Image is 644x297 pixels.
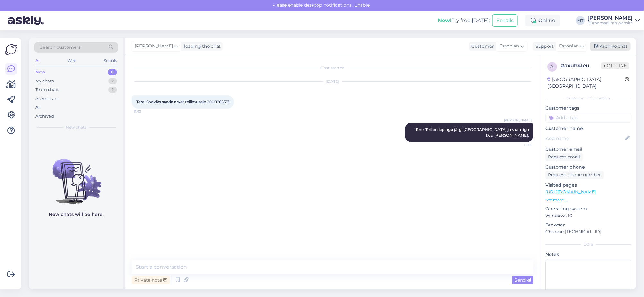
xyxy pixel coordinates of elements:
[576,16,585,25] div: MT
[533,43,554,50] div: Support
[545,95,631,101] div: Customer information
[135,43,173,50] span: [PERSON_NAME]
[545,171,604,179] div: Request phone number
[34,56,41,65] div: All
[504,118,532,123] span: [PERSON_NAME]
[590,42,631,51] div: Archive chat
[559,43,579,50] span: Estonian
[587,15,640,26] a: [PERSON_NAME]Büroomaailm's website
[587,21,633,26] div: Büroomaailm's website
[438,17,452,23] b: New!
[35,78,54,84] div: My chats
[546,135,624,142] input: Add name
[438,17,490,24] div: Try free [DATE]:
[551,64,554,69] span: a
[35,96,59,102] div: AI Assistant
[545,125,631,132] p: Customer name
[561,62,601,70] div: # axuh4leu
[601,62,629,69] span: Offline
[66,124,86,130] span: New chats
[108,78,117,84] div: 2
[49,211,103,218] p: New chats will be here.
[108,87,117,93] div: 2
[182,43,221,50] div: leading the chat
[5,43,17,55] img: Askly Logo
[545,251,631,258] p: Notes
[40,44,81,51] span: Search customers
[545,153,583,161] div: Request email
[35,113,54,120] div: Archived
[507,142,532,147] span: 11:45
[545,212,631,219] p: Windows 10
[29,148,123,205] img: No chats
[545,228,631,235] p: Chrome [TECHNICAL_ID]
[132,65,533,71] div: Chat started
[545,189,596,195] a: [URL][DOMAIN_NAME]
[545,105,631,112] p: Customer tags
[545,197,631,203] p: See more ...
[132,79,533,84] div: [DATE]
[134,109,158,114] span: 11:43
[108,69,117,75] div: 0
[492,14,518,27] button: Emails
[545,146,631,153] p: Customer email
[525,15,560,26] div: Online
[353,2,372,8] span: Enable
[545,113,631,123] input: Add a tag
[547,76,625,89] div: [GEOGRAPHIC_DATA], [GEOGRAPHIC_DATA]
[545,182,631,189] p: Visited pages
[469,43,494,50] div: Customer
[416,127,530,138] span: Tere. Teil on lepingu järgi [GEOGRAPHIC_DATA] ja saate iga kuu [PERSON_NAME].
[35,87,59,93] div: Team chats
[545,206,631,212] p: Operating system
[132,276,170,284] div: Private note
[545,164,631,171] p: Customer phone
[587,15,633,21] div: [PERSON_NAME]
[35,69,45,75] div: New
[499,43,519,50] span: Estonian
[545,222,631,228] p: Browser
[35,104,41,111] div: All
[67,56,78,65] div: Web
[514,277,531,283] span: Send
[136,99,229,104] span: Tere! Sooviks saada arvet tellimusele 2000265313
[103,56,118,65] div: Socials
[545,242,631,247] div: Extra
